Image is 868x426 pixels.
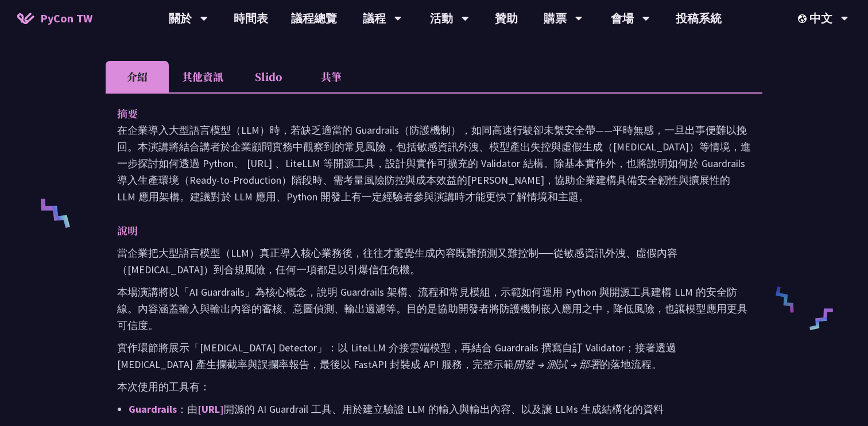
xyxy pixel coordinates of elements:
[117,284,751,334] p: 本場演講將以「AI Guardrails」為核心概念，說明 Guardrails 架構、流程和常見模組，示範如何運用 Python 與開源工具建構 LLM 的安全防線。內容涵蓋輸入與輸出內容的審...
[117,245,751,278] p: 當企業把大型語言模型（LLM）真正導入核心業務後，往往才驚覺生成內容既難預測又難控制──從敏感資訊外洩、虛假內容（[MEDICAL_DATA]）到合規風險，任何一項都足以引爆信任危機。
[106,61,169,92] li: 介紹
[129,401,751,417] p: ：由 開源的 AI Guardrail 工具、用於建立驗證 LLM 的輸入與輸出內容、以及讓 LLMs 生成結構化的資料
[514,358,600,371] em: 開發 → 測試 → 部署
[17,13,34,24] img: Home icon of PyCon TW 2025
[6,4,104,33] a: PyCon TW
[117,222,728,239] p: 說明
[300,61,363,92] li: 共筆
[117,105,728,122] p: 摘要
[117,122,751,205] p: 在企業導入大型語言模型（LLM）時，若缺乏適當的 Guardrails（防護機制），如同高速行駛卻未繫安全帶——平時無感，一旦出事便難以挽回。本演講將結合講者於企業顧問實務中觀察到的常見風險，包...
[40,10,92,27] span: PyCon TW
[117,339,751,373] p: 實作環節將展示「[MEDICAL_DATA] Detector」：以 LiteLLM 介接雲端模型，再結合 Guardrails 撰寫自訂 Validator；接著透過 [MEDICAL_DAT...
[117,378,751,395] p: 本次使用的工具有：
[798,14,809,23] img: Locale Icon
[197,402,224,416] a: [URL]
[237,61,300,92] li: Slido
[129,402,177,416] a: Guardrails
[169,61,237,92] li: 其他資訊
